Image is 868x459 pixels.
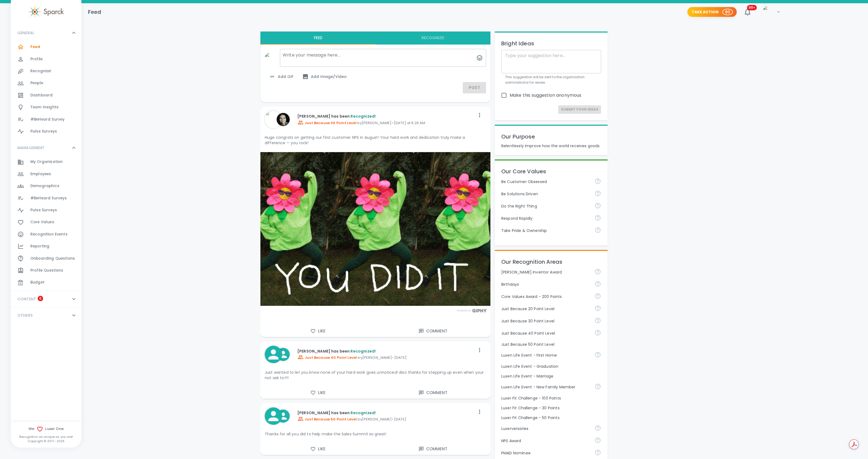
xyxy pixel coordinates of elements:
[501,282,590,287] p: Birthdays
[260,32,375,45] button: Feed
[297,114,475,119] p: [PERSON_NAME] has been
[11,216,81,228] a: Core Values
[297,354,475,360] p: by [PERSON_NAME] • [DATE]
[11,192,81,204] a: #BeHeard Surveys
[277,113,290,126] img: Picture of Marcey Johnson
[595,293,601,299] svg: Core Values - 200 Points - 2024
[11,65,81,77] div: Recognize!
[30,244,49,249] span: Reporting
[11,180,81,192] a: Demographics
[501,405,601,411] p: Luxer Fit Challenge - 30 Points
[11,125,81,137] a: Pulse Surveys
[501,364,601,369] p: Luxen Life Event - Graduation
[297,417,357,422] span: Just Because 50 Point Level
[260,325,375,337] button: Like
[501,179,590,184] p: Be Customer Obsessed
[595,305,601,312] svg: Relaunch 4/2024
[28,5,64,18] img: Sparck logo
[501,216,590,221] p: Respond Rapidly
[297,355,357,360] span: Just Because 40 Point Level
[595,281,601,287] svg: Celebrating birthdays
[30,80,43,86] span: People
[11,240,81,252] a: Reporting
[30,159,63,165] span: My Organization
[11,53,81,65] a: Profile
[595,351,601,358] svg: Celebrating Luxen life events
[501,167,601,176] p: Our Core Values
[11,253,81,265] a: Onboarding Questions
[11,114,81,125] a: #BeHeard Survey
[11,77,81,89] div: People
[595,178,601,184] svg: Be Customer Obsessed
[265,431,486,437] p: Thanks for all you did to help make the Sales Summit so great!
[595,227,601,233] svg: Take Pride & Ownership
[30,256,75,261] span: Onboarding Questions
[595,329,601,336] svg: Relaunch 4/2024
[265,370,486,381] p: Just wanted to let you know none of your hard work goes unnoticed! Also thanks for stepping up ev...
[11,291,81,307] div: CONTENT6
[501,228,590,233] p: Take Pride & Ownership
[30,44,40,50] span: Feed
[595,202,601,209] svg: Do the Right Thing
[11,265,81,276] div: Profile Questions
[595,215,601,221] svg: Respond Rapidly
[30,268,63,273] span: Profile Questions
[11,101,81,113] a: Team Insights
[11,140,81,156] div: MANAGEMENT
[297,416,475,422] p: by [PERSON_NAME] • [DATE]
[11,435,81,439] p: Recognition as unique as you are!
[456,309,488,312] img: Powered by GIPHY
[17,145,45,150] p: MANAGEMENT
[501,39,601,48] p: Bright Ideas
[375,325,490,337] button: Comment
[510,92,582,99] span: Make this suggestion anonymous
[11,168,81,180] a: Employees
[501,395,601,401] p: Luxer Fit Challenge - 100 Points
[501,450,590,456] p: PMAD Nominee
[501,143,601,149] p: Relentlessly improve how the world receives goods.
[260,443,375,455] button: Like
[11,5,81,18] a: Sparck logo
[11,228,81,240] a: Recognition Events
[350,348,376,354] span: Recognized!
[501,269,590,275] p: [PERSON_NAME] Inventor Award
[11,156,81,168] a: My Organization
[11,426,81,432] span: We Luxer One
[265,111,282,128] img: Picture of Devin Bryant
[30,280,44,285] span: Budget
[595,190,601,197] svg: Be Solutions Driven
[11,204,81,216] a: Pulse Surveys
[30,105,59,110] span: Team Insights
[30,93,53,98] span: Dashboard
[30,68,52,74] span: Recognize!
[260,32,490,45] div: interaction tabs
[297,120,356,125] span: Just Because 30 Point Level
[375,387,490,398] button: Comment
[30,219,54,225] span: Core Values
[501,438,590,444] p: NPS Award
[501,342,601,347] p: Just Because 50 Point Level
[595,449,601,456] svg: Reward for those Luxens nominated by their fellow Luxens for the annual Assa Abloy PMAD award.
[501,415,601,420] p: Luxer Fit Challenge - 50 Points
[297,119,475,126] p: by [PERSON_NAME] • [DATE] at 9:26 AM
[17,30,34,36] p: GENERAL
[11,276,81,288] div: Budget
[501,353,590,358] p: Luxen Life Event - First Home
[595,425,601,431] svg: Celebrating work anniversaries with LuxerOne
[30,196,67,201] span: #BeHeard Surveys
[11,439,81,443] p: Copyright © 2017 - 2025
[297,410,475,416] p: [PERSON_NAME] has been
[687,7,737,17] button: Take Action 90
[11,89,81,101] a: Dashboard
[30,56,43,62] span: Profile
